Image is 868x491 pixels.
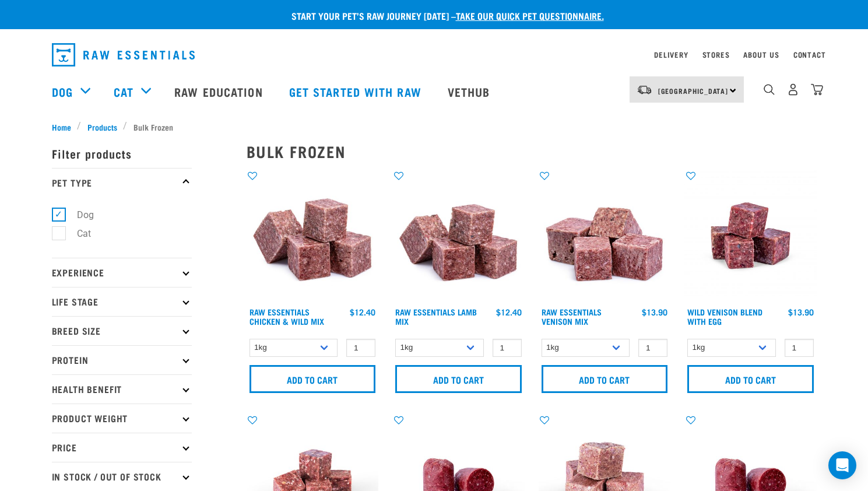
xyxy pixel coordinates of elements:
p: Breed Size [52,316,192,345]
input: 1 [638,339,667,357]
input: Add to cart [687,365,814,393]
a: Products [81,121,123,133]
p: Product Weight [52,404,192,433]
nav: dropdown navigation [43,38,826,71]
a: Get started with Raw [277,68,436,115]
img: Pile Of Cubed Chicken Wild Meat Mix [247,170,379,302]
div: $12.40 [350,307,375,317]
div: $13.90 [642,307,667,317]
a: Raw Essentials Chicken & Wild Mix [249,310,324,323]
h2: Bulk Frozen [247,142,817,160]
p: In Stock / Out Of Stock [52,462,192,491]
input: Add to cart [542,365,668,393]
input: 1 [493,339,522,357]
a: Delivery [654,52,688,57]
a: Vethub [436,68,505,115]
p: Life Stage [52,287,192,316]
a: Wild Venison Blend with Egg [687,310,762,323]
p: Health Benefit [52,374,192,404]
span: [GEOGRAPHIC_DATA] [658,89,729,93]
img: Venison Egg 1616 [684,170,817,302]
img: 1113 RE Venison Mix 01 [539,170,671,302]
p: Protein [52,345,192,374]
label: Dog [58,208,99,222]
a: Cat [114,83,133,100]
a: Contact [793,52,826,57]
a: take our quick pet questionnaire. [456,13,604,18]
img: van-moving.png [637,85,652,95]
img: home-icon@2x.png [811,83,823,96]
input: 1 [785,339,814,357]
input: Add to cart [249,365,376,393]
a: About Us [743,52,779,57]
div: $13.90 [788,307,814,317]
a: Stores [702,52,730,57]
p: Pet Type [52,168,192,197]
a: Raw Education [163,68,277,115]
a: Home [52,121,78,133]
span: Products [87,121,117,133]
a: Raw Essentials Lamb Mix [395,310,477,323]
p: Experience [52,258,192,287]
nav: breadcrumbs [52,121,817,133]
a: Raw Essentials Venison Mix [542,310,602,323]
p: Price [52,433,192,462]
a: Dog [52,83,73,100]
input: Add to cart [395,365,522,393]
div: Open Intercom Messenger [828,451,856,479]
span: Home [52,121,71,133]
div: $12.40 [496,307,522,317]
img: Raw Essentials Logo [52,43,195,66]
img: ?1041 RE Lamb Mix 01 [392,170,525,302]
img: user.png [787,83,799,96]
p: Filter products [52,139,192,168]
label: Cat [58,226,96,241]
input: 1 [346,339,375,357]
img: home-icon-1@2x.png [764,84,775,95]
